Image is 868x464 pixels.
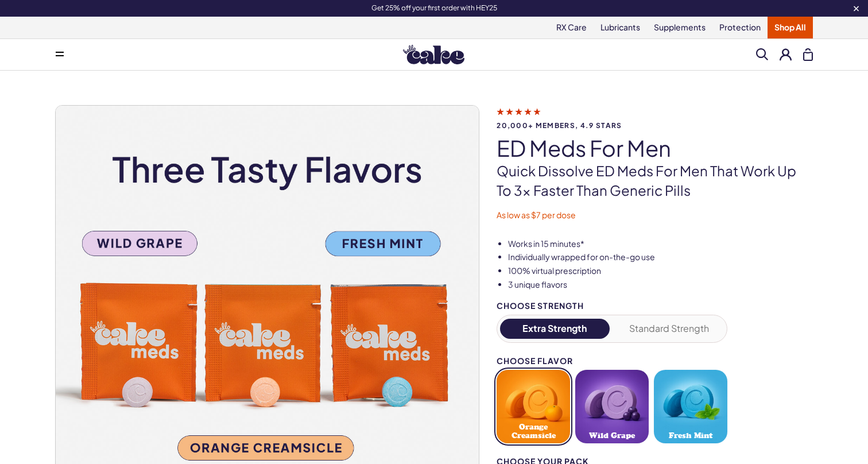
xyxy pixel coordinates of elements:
span: Fresh Mint [669,431,712,440]
a: Shop All [768,17,813,38]
li: 3 unique flavors [508,279,813,291]
a: RX Care [549,17,594,38]
span: Wild Grape [589,431,635,440]
span: Orange Creamsicle [500,423,567,440]
li: Works in 15 minutes* [508,238,813,250]
li: 100% virtual prescription [508,265,813,277]
div: Choose Strength [497,301,727,310]
a: Lubricants [594,17,647,38]
div: Choose Flavor [497,357,727,365]
button: Extra Strength [500,319,610,339]
button: Standard Strength [615,319,724,339]
div: Get 25% off your first order with HEY25 [21,3,847,13]
img: Hello Cake [403,45,464,64]
a: Supplements [647,17,712,38]
a: 20,000+ members, 4.9 stars [497,106,813,129]
span: 20,000+ members, 4.9 stars [497,122,813,129]
a: Protection [712,17,768,38]
li: Individually wrapped for on-the-go use [508,252,813,263]
h1: ED Meds for Men [497,136,813,160]
p: Quick dissolve ED Meds for men that work up to 3x faster than generic pills [497,161,813,200]
p: As low as $7 per dose [497,210,813,221]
